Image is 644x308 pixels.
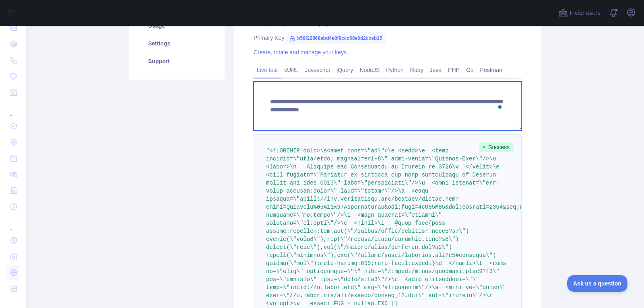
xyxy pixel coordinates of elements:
a: Go [463,64,477,76]
a: Ruby [407,64,427,76]
a: Support [138,52,215,70]
a: jQuery [333,64,356,76]
span: Success [479,142,514,152]
iframe: Toggle Customer Support [567,275,628,292]
a: NodeJS [356,64,383,76]
a: Live test [254,64,281,76]
a: Postman [477,64,506,76]
a: Javascript [301,64,333,76]
a: Usage [138,17,215,35]
div: ... [6,216,19,232]
a: Python [383,64,407,76]
a: PHP [445,64,463,76]
span: Invite users [570,8,601,18]
div: Primary Key: [254,34,522,42]
textarea: To enrich screen reader interactions, please activate Accessibility in Grammarly extension settings [254,82,522,130]
a: Java [427,64,445,76]
span: b59f22868ebd4e8f9ccc68e6d2cceb15 [286,32,386,44]
button: Invite users [557,6,602,19]
a: Settings [138,35,215,52]
div: ... [6,101,19,117]
a: Create, rotate and manage your keys [254,49,347,55]
a: cURL [281,64,301,76]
